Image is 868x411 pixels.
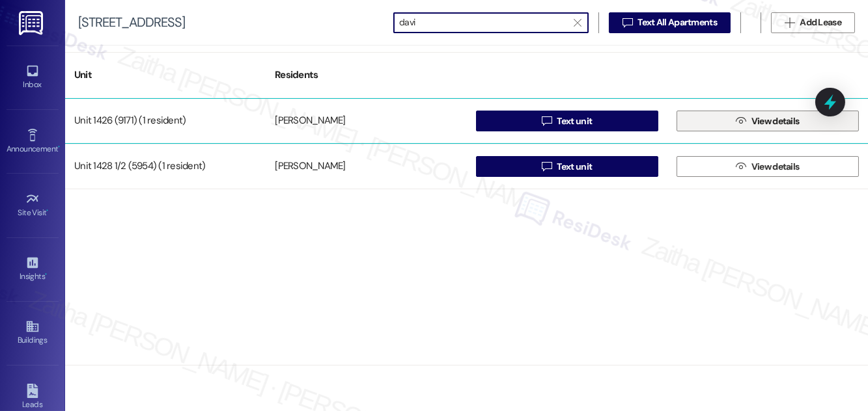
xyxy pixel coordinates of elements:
[751,114,800,128] span: View details
[623,18,632,28] i: 
[399,14,567,32] input: Search by resident name or unit number
[476,111,658,131] button: Text unit
[275,114,345,128] div: [PERSON_NAME]
[78,16,185,29] div: [STREET_ADDRESS]
[677,111,859,131] button: View details
[58,142,60,152] span: •
[542,116,552,126] i: 
[19,11,46,35] img: ResiDesk Logo
[751,160,800,174] span: View details
[476,156,658,177] button: Text unit
[771,12,855,33] button: Add Lease
[557,160,592,174] span: Text unit
[609,12,731,33] button: Text All Apartments
[266,59,466,91] div: Residents
[45,270,47,279] span: •
[800,16,841,29] span: Add Lease
[542,161,552,172] i: 
[736,116,746,126] i: 
[567,13,588,33] button: Clear text
[7,188,59,223] a: Site Visit •
[736,161,746,172] i: 
[65,108,266,134] div: Unit 1426 (9171) (1 resident)
[574,18,581,28] i: 
[785,18,794,28] i: 
[557,114,592,128] span: Text unit
[65,59,266,91] div: Unit
[47,206,49,215] span: •
[637,16,717,29] span: Text All Apartments
[65,153,266,179] div: Unit 1428 1/2 (5954) (1 resident)
[7,60,59,95] a: Inbox
[7,252,59,287] a: Insights •
[7,315,59,351] a: Buildings
[677,156,859,177] button: View details
[275,160,345,174] div: [PERSON_NAME]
